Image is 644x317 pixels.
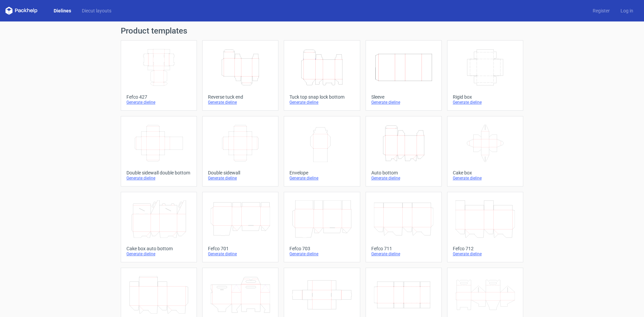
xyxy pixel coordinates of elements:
[121,192,197,262] a: Cake box auto bottomGenerate dieline
[126,94,191,100] div: Fefco 427
[447,116,523,187] a: Cake boxGenerate dieline
[208,246,273,251] div: Fefco 701
[371,100,436,105] div: Generate dieline
[126,246,191,251] div: Cake box auto bottom
[366,116,442,187] a: Auto bottomGenerate dieline
[453,246,518,251] div: Fefco 712
[208,94,273,100] div: Reverse tuck end
[371,94,436,100] div: Sleeve
[587,7,615,14] a: Register
[208,170,273,175] div: Double sidewall
[208,251,273,257] div: Generate dieline
[202,192,278,262] a: Fefco 701Generate dieline
[126,100,191,105] div: Generate dieline
[371,251,436,257] div: Generate dieline
[371,246,436,251] div: Fefco 711
[366,40,442,111] a: SleeveGenerate dieline
[284,40,360,111] a: Tuck top snap lock bottomGenerate dieline
[289,251,354,257] div: Generate dieline
[453,251,518,257] div: Generate dieline
[366,192,442,262] a: Fefco 711Generate dieline
[121,116,197,187] a: Double sidewall double bottomGenerate dieline
[284,116,360,187] a: EnvelopeGenerate dieline
[284,192,360,262] a: Fefco 703Generate dieline
[121,27,523,35] h1: Product templates
[447,40,523,111] a: Rigid boxGenerate dieline
[371,170,436,175] div: Auto bottom
[208,175,273,181] div: Generate dieline
[289,100,354,105] div: Generate dieline
[289,246,354,251] div: Fefco 703
[126,251,191,257] div: Generate dieline
[615,7,639,14] a: Log in
[371,175,436,181] div: Generate dieline
[202,40,278,111] a: Reverse tuck endGenerate dieline
[76,7,117,14] a: Diecut layouts
[289,94,354,100] div: Tuck top snap lock bottom
[453,175,518,181] div: Generate dieline
[447,192,523,262] a: Fefco 712Generate dieline
[126,170,191,175] div: Double sidewall double bottom
[289,175,354,181] div: Generate dieline
[121,40,197,111] a: Fefco 427Generate dieline
[126,175,191,181] div: Generate dieline
[208,100,273,105] div: Generate dieline
[453,94,518,100] div: Rigid box
[453,100,518,105] div: Generate dieline
[453,170,518,175] div: Cake box
[202,116,278,187] a: Double sidewallGenerate dieline
[48,7,76,14] a: Dielines
[289,170,354,175] div: Envelope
